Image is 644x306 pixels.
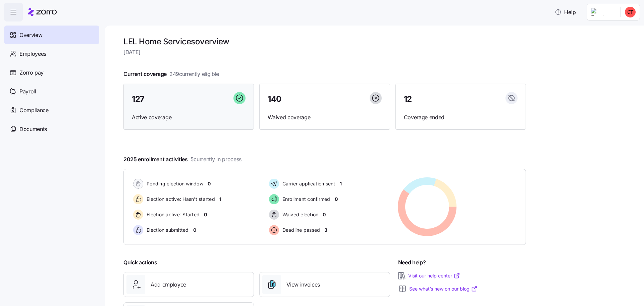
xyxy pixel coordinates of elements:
[4,82,99,101] a: Payroll
[324,227,327,233] span: 3
[555,8,576,16] span: Help
[132,113,246,122] span: Active coverage
[145,196,215,203] span: Election active: Hasn't started
[398,258,426,267] span: Need help?
[340,180,342,187] span: 1
[4,120,99,138] a: Documents
[549,5,581,19] button: Help
[123,258,157,267] span: Quick actions
[151,280,186,289] span: Add employee
[268,113,381,122] span: Waived coverage
[19,31,42,39] span: Overview
[19,69,44,77] span: Zorro pay
[19,106,49,115] span: Compliance
[408,272,460,279] a: Visit our help center
[404,95,412,103] span: 12
[323,211,326,218] span: 0
[4,63,99,82] a: Zorro pay
[625,7,636,17] img: d39c48567e4724277dc167f4fdb014a5
[280,180,335,187] span: Carrier application sent
[193,227,196,233] span: 0
[191,155,241,164] span: 5 currently in process
[4,26,99,44] a: Overview
[4,44,99,63] a: Employees
[123,48,526,56] span: [DATE]
[19,50,46,58] span: Employees
[19,125,47,133] span: Documents
[204,211,207,218] span: 0
[280,196,330,203] span: Enrollment confirmed
[208,180,211,187] span: 0
[123,36,526,47] h1: LEL Home Services overview
[145,180,203,187] span: Pending election window
[219,196,221,203] span: 1
[335,196,338,203] span: 0
[4,101,99,120] a: Compliance
[404,113,518,122] span: Coverage ended
[409,286,478,292] a: See what’s new on our blog
[268,95,281,103] span: 140
[145,227,189,233] span: Election submitted
[169,70,219,78] span: 249 currently eligible
[286,280,320,289] span: View invoices
[280,211,319,218] span: Waived election
[123,70,219,78] span: Current coverage
[19,87,36,96] span: Payroll
[280,227,320,233] span: Deadline passed
[591,8,615,16] img: Employer logo
[145,211,200,218] span: Election active: Started
[132,95,145,103] span: 127
[123,155,241,164] span: 2025 enrollment activities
